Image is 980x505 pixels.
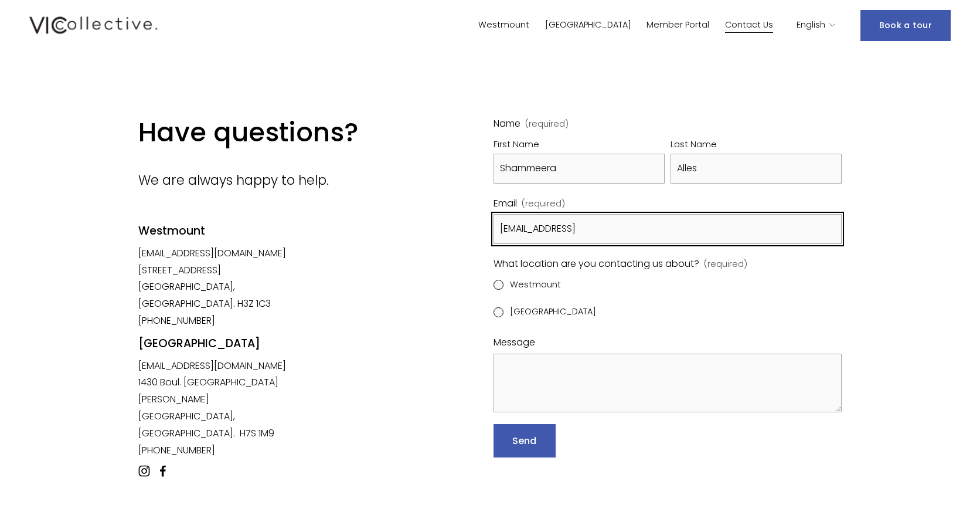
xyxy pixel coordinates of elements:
h2: Have questions? [138,116,428,150]
p: We are always happy to help. [138,168,428,192]
button: SendSend [494,424,556,457]
a: Westmount [478,17,529,34]
a: facebook-unauth [157,465,169,477]
a: Book a tour [860,10,951,41]
span: Name [494,116,520,133]
a: Instagram [138,465,150,477]
span: Message [494,334,535,351]
div: First Name [494,137,665,154]
p: [EMAIL_ADDRESS][DOMAIN_NAME] 1430 Boul. [GEOGRAPHIC_DATA][PERSON_NAME] [GEOGRAPHIC_DATA], [GEOGRA... [138,358,309,459]
span: Email [494,195,517,212]
img: Vic Collective [29,14,157,36]
div: language picker [797,17,836,34]
span: What location are you contacting us about? [494,256,699,273]
a: Contact Us [725,17,773,34]
span: (required) [522,196,565,212]
span: (required) [525,120,569,128]
p: [EMAIL_ADDRESS][DOMAIN_NAME] [STREET_ADDRESS] [GEOGRAPHIC_DATA], [GEOGRAPHIC_DATA]. H3Z 1C3 [PHON... [138,245,309,330]
div: Last Name [671,137,842,154]
span: Send [512,434,537,448]
span: English [797,18,825,33]
a: Member Portal [646,17,709,34]
a: [GEOGRAPHIC_DATA] [545,17,631,34]
h4: [GEOGRAPHIC_DATA] [138,336,309,352]
h4: Westmount [138,223,309,239]
span: (required) [704,257,747,272]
